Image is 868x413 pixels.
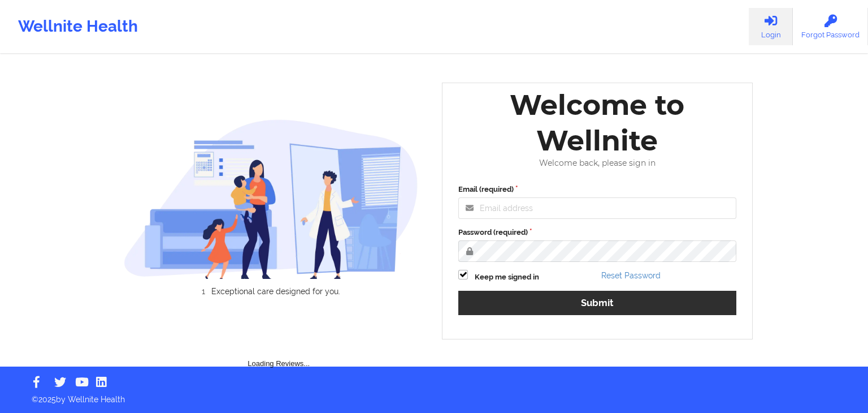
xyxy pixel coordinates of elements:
[450,87,744,158] div: Welcome to Wellnite
[458,197,736,219] input: Email address
[450,158,744,168] div: Welcome back, please sign in
[133,287,418,296] li: Exceptional care designed for you.
[458,227,736,238] label: Password (required)
[124,119,419,279] img: wellnite-auth-hero_200.c722682e.png
[24,386,844,405] p: © 2025 by Wellnite Health
[749,8,793,45] a: Login
[793,8,868,45] a: Forgot Password
[124,315,435,369] div: Loading Reviews...
[458,184,736,195] label: Email (required)
[475,272,539,283] label: Keep me signed in
[458,291,736,315] button: Submit
[601,271,661,280] a: Reset Password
